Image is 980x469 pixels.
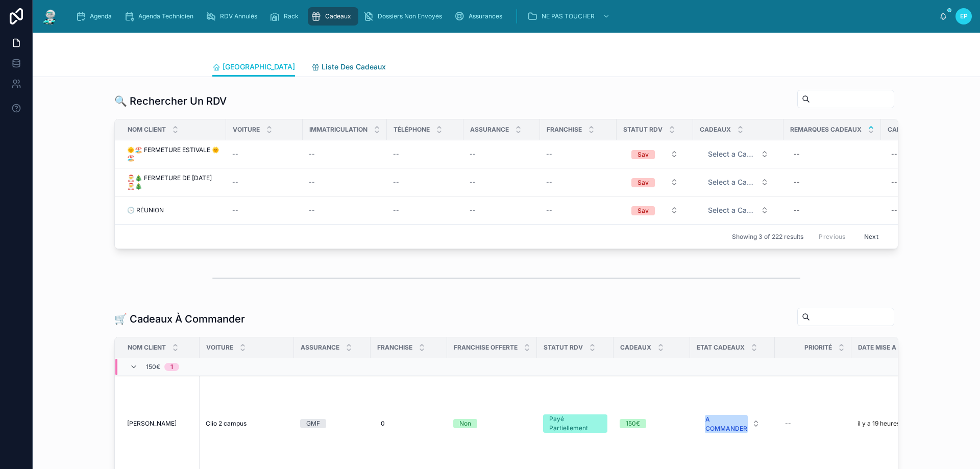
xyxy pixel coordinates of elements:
a: 0 [377,415,441,432]
div: Sav [638,178,649,187]
button: Select Button [700,173,777,191]
a: 🌞🏖️ FERMETURE ESTIVALE 🌞🏖️ [127,146,220,162]
span: -- [546,150,552,158]
span: -- [309,178,315,186]
div: -- [891,150,897,158]
a: Select Button [699,172,777,192]
span: Nom Client [128,343,166,352]
button: Select Button [700,201,777,219]
a: -- [232,150,297,158]
div: scrollable content [67,5,939,28]
div: -- [794,178,800,186]
a: Payé Partiellement [543,414,607,433]
button: Select Button [623,201,687,219]
span: Select a Cadeau [708,177,756,187]
a: 🎅🎄 FERMETURE DE [DATE] 🎅🎄 [127,174,220,190]
div: 1 [170,363,173,371]
div: -- [891,206,897,214]
p: il y a 19 heures [857,419,900,428]
div: A COMMANDER [705,415,747,433]
div: Sav [638,150,649,159]
a: -- [781,415,845,432]
div: Sav [638,206,649,215]
div: -- [794,206,800,214]
span: Cadeau N° Commande [888,126,963,134]
span: Cadeaux [325,12,351,20]
span: Franchise [547,126,582,134]
button: Next [857,229,886,244]
a: -- [470,150,534,158]
a: Liste Des Cadeaux [311,58,386,78]
a: -- [393,178,457,186]
a: Select Button [699,144,777,164]
span: -- [470,178,476,186]
h1: 🛒 Cadeaux À Commander [114,312,245,326]
a: -- [887,146,976,162]
a: -- [393,206,457,214]
a: 🕒 RÉUNION [127,206,220,214]
span: Franchise [377,343,412,352]
span: Rack [284,12,299,20]
span: -- [393,150,399,158]
span: Voiture [206,343,233,352]
a: -- [887,202,976,218]
span: -- [232,150,238,158]
div: Non [459,419,471,428]
button: Select Button [700,145,777,163]
a: -- [546,206,610,214]
a: -- [393,150,457,158]
a: GMF [300,419,364,428]
a: Rack [266,7,306,26]
span: -- [393,178,399,186]
span: [PERSON_NAME] [127,419,177,428]
a: -- [309,206,381,214]
span: Franchise Offerte [454,343,518,352]
span: Statut RDV [544,343,583,352]
span: -- [470,206,476,214]
span: Agenda Technicien [138,12,193,20]
span: EP [960,12,968,20]
div: -- [891,178,897,186]
span: -- [546,178,552,186]
span: Assurances [469,12,502,20]
span: NE PAS TOUCHER [542,12,595,20]
a: il y a 19 heures [857,419,955,428]
span: Assurance [470,126,509,134]
span: Agenda [90,12,112,20]
span: Téléphone [394,126,430,134]
span: Showing 3 of 222 results [732,233,803,241]
a: [PERSON_NAME] [127,419,193,428]
a: -- [546,150,610,158]
span: Voiture [233,126,260,134]
a: Clio 2 campus [206,419,288,428]
a: -- [546,178,610,186]
a: -- [470,206,534,214]
a: -- [309,150,381,158]
div: -- [785,419,791,428]
a: Select Button [623,201,687,220]
a: Agenda [72,7,119,26]
a: -- [232,178,297,186]
button: Select Button [697,410,768,437]
span: Assurance [301,343,339,352]
a: Select Button [623,172,687,192]
a: -- [790,202,875,218]
span: Dossiers Non Envoyés [378,12,442,20]
img: App logo [41,8,59,24]
a: Select Button [623,144,687,164]
a: -- [232,206,297,214]
span: -- [470,150,476,158]
span: [GEOGRAPHIC_DATA] [223,62,295,72]
button: Select Button [623,173,687,191]
span: RDV Annulés [220,12,257,20]
span: Cadeaux [700,126,731,134]
span: Priorité [804,343,832,352]
a: RDV Annulés [203,7,264,26]
span: 150€ [146,363,160,371]
a: [GEOGRAPHIC_DATA] [212,58,295,77]
span: -- [546,206,552,214]
span: Select a Cadeau [708,205,756,215]
span: Immatriculation [309,126,367,134]
a: -- [790,174,875,190]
